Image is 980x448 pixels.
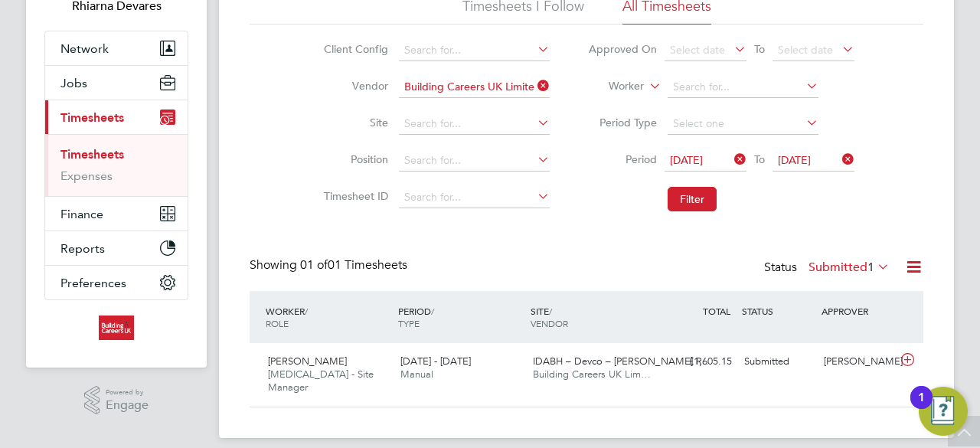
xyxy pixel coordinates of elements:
button: Reports [45,231,188,265]
label: Timesheet ID [319,189,388,203]
button: Network [45,31,188,65]
label: Period Type [588,116,657,129]
img: buildingcareersuk-logo-retina.png [99,316,133,340]
span: Reports [60,241,105,256]
div: Showing [250,257,410,273]
span: Timesheets [60,110,124,125]
div: Status [764,257,893,279]
span: / [431,305,434,317]
span: To [750,39,769,59]
span: Jobs [60,76,87,90]
input: Search for... [399,40,550,61]
button: Jobs [45,66,188,100]
span: IDABH – Devco – [PERSON_NAME] R… [533,355,712,368]
button: Open Resource Center, 1 new notification [919,387,968,436]
span: TOTAL [703,305,730,317]
span: Select date [670,43,725,57]
span: 1 [867,260,874,275]
span: 01 of [300,257,328,273]
span: Network [60,41,109,56]
div: WORKER [262,297,394,337]
span: 01 Timesheets [300,257,407,273]
label: Position [319,152,388,166]
input: Search for... [399,187,550,208]
label: Period [588,152,657,166]
span: Finance [60,207,103,221]
span: Engage [106,399,149,412]
button: Finance [45,197,188,231]
input: Search for... [399,113,550,135]
span: To [750,149,769,169]
label: Vendor [319,79,388,93]
button: Timesheets [45,100,188,134]
input: Search for... [399,150,550,172]
div: [PERSON_NAME] [818,349,897,374]
a: Powered byEngage [84,386,149,415]
a: Timesheets [60,147,124,162]
a: Go to home page [44,316,188,340]
div: PERIOD [394,297,527,337]
label: Submitted [808,260,890,275]
div: APPROVER [818,297,897,325]
span: ROLE [266,317,289,329]
label: Worker [575,79,644,94]
span: TYPE [398,317,420,329]
span: [DATE] [670,153,703,167]
label: Approved On [588,42,657,56]
div: SITE [527,297,659,337]
div: 1 [918,397,925,417]
label: Client Config [319,42,388,56]
span: / [305,305,308,317]
span: Powered by [106,386,149,399]
span: Building Careers UK Lim… [533,368,651,381]
span: [DATE] [778,153,811,167]
input: Search for... [668,77,818,98]
button: Filter [668,187,717,211]
span: Manual [400,368,433,381]
span: [DATE] - [DATE] [400,355,471,368]
button: Preferences [45,266,188,299]
input: Select one [668,113,818,135]
span: [PERSON_NAME] [268,355,347,368]
div: Timesheets [45,134,188,196]
span: Select date [778,43,833,57]
label: Site [319,116,388,129]
a: Expenses [60,168,113,183]
span: [MEDICAL_DATA] - Site Manager [268,368,374,394]
div: £1,605.15 [658,349,738,374]
span: / [549,305,552,317]
span: Preferences [60,276,126,290]
div: STATUS [738,297,818,325]
input: Search for... [399,77,550,98]
span: VENDOR [531,317,568,329]
div: Submitted [738,349,818,374]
